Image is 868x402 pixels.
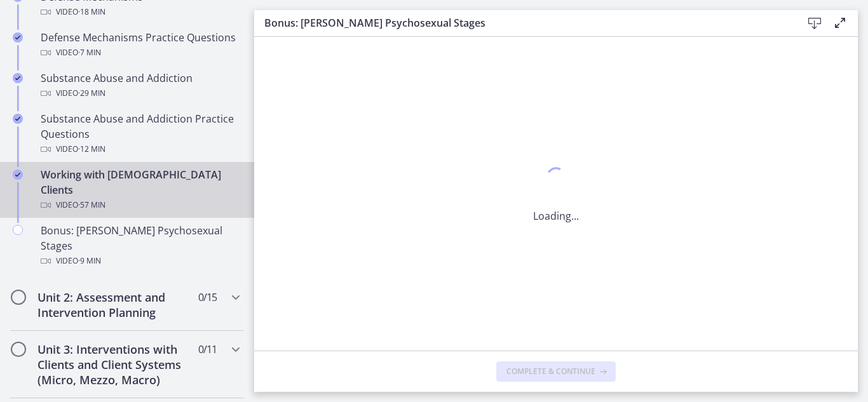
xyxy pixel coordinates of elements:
div: Video [41,253,239,269]
div: Defense Mechanisms Practice Questions [41,30,239,60]
span: · 7 min [78,45,101,60]
h3: Bonus: [PERSON_NAME] Psychosexual Stages [264,15,782,30]
div: Video [41,4,239,20]
span: · 9 min [78,253,101,269]
i: Completed [13,32,23,43]
i: Completed [13,114,23,124]
i: Completed [13,170,23,180]
p: Loading... [533,208,579,224]
span: 0 / 15 [198,290,217,305]
span: · 57 min [78,198,105,213]
div: Substance Abuse and Addiction Practice Questions [41,111,239,157]
div: 1 [533,164,579,193]
div: Substance Abuse and Addiction [41,70,239,101]
span: · 29 min [78,86,105,101]
div: Video [41,86,239,101]
div: Bonus: [PERSON_NAME] Psychosexual Stages [41,223,239,269]
span: · 12 min [78,142,105,157]
h2: Unit 2: Assessment and Intervention Planning [37,290,193,320]
span: · 18 min [78,4,105,20]
div: Video [41,142,239,157]
div: Video [41,198,239,213]
div: Working with [DEMOGRAPHIC_DATA] Clients [41,167,239,213]
h2: Unit 3: Interventions with Clients and Client Systems (Micro, Mezzo, Macro) [37,342,193,387]
span: Complete & continue [506,366,595,377]
i: Completed [13,73,23,83]
span: 0 / 11 [198,342,217,357]
button: Complete & continue [496,361,616,382]
div: Video [41,45,239,60]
